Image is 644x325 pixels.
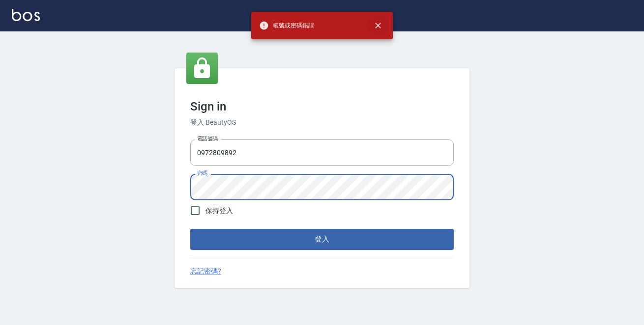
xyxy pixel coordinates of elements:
[190,229,454,249] button: 登入
[190,100,454,113] h3: Sign in
[12,9,40,21] img: Logo
[190,266,221,276] a: 忘記密碼?
[190,117,454,128] h6: 登入 BeautyOS
[197,169,207,177] label: 密碼
[367,15,389,36] button: close
[197,135,218,142] label: 電話號碼
[205,206,233,216] span: 保持登入
[259,21,314,30] span: 帳號或密碼錯誤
